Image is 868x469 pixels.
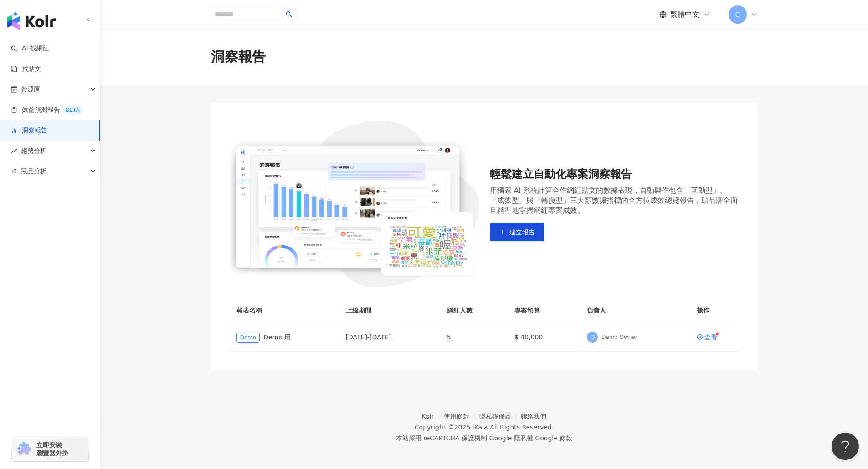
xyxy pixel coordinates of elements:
[11,106,83,115] a: 效益預測報告BETA
[735,10,740,20] span: C
[21,161,46,182] span: 競品分析
[21,79,40,100] span: 資源庫
[21,141,46,161] span: 趨勢分析
[229,121,479,287] img: 輕鬆建立自動化專案洞察報告
[339,298,440,323] th: 上線期間
[440,323,507,352] td: 5
[507,323,580,352] td: $ 40,000
[704,334,717,340] div: 查看
[490,186,740,216] div: 用獨家 AI 系統計算合作網紅貼文的數據表現，自動製作包含「互動型」、「成效型」與「轉換型」三大類數據指標的全方位成效總覽報告，助品牌全面且精準地掌握網紅專案成效。
[11,65,41,74] a: 找貼文
[11,44,49,53] a: searchAI 找網紅
[489,434,533,442] a: Google 隱私權
[11,126,47,135] a: 洞察報告
[535,434,572,442] a: Google 條款
[236,332,331,343] div: Demo 用
[36,441,68,457] span: 立即安裝 瀏覽器外掛
[533,434,535,442] span: |
[440,298,507,323] th: 網紅人數
[444,413,479,420] a: 使用條款
[346,332,432,342] div: [DATE] - [DATE]
[236,333,260,343] span: Demo
[487,434,489,442] span: |
[396,433,572,444] span: 本站採用 reCAPTCHA 保護機制
[479,413,521,420] a: 隱私權保護
[507,298,580,323] th: 專案預算
[580,298,689,323] th: 負責人
[15,442,32,456] img: chrome extension
[415,424,554,431] div: Copyright © 2025 All Rights Reserved.
[590,332,595,342] span: D
[832,433,859,460] iframe: Help Scout Beacon - Open
[697,334,717,340] a: 查看
[689,298,740,323] th: 操作
[11,148,17,154] span: rise
[509,228,535,236] span: 建立報告
[521,413,546,420] a: 聯絡我們
[211,47,266,66] div: 洞察報告
[286,11,292,17] span: search
[473,424,488,431] a: iKala
[7,12,56,30] img: logo
[229,298,339,323] th: 報表名稱
[490,223,544,241] button: 建立報告
[12,437,88,461] a: chrome extension立即安裝 瀏覽器外掛
[490,167,740,182] div: 輕鬆建立自動化專案洞察報告
[670,10,699,20] span: 繁體中文
[422,413,444,420] a: Kolr
[601,333,637,341] div: Demo Owner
